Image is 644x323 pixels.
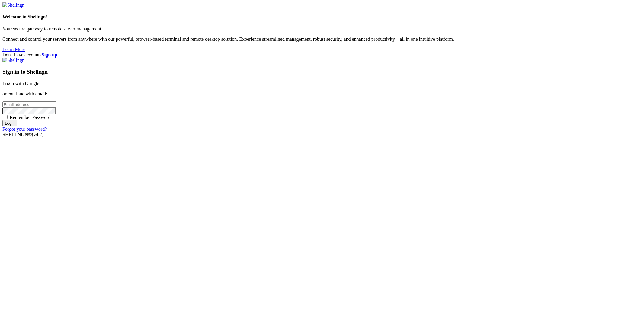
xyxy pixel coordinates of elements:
a: Forgot your password? [2,126,47,132]
a: Sign up [42,52,57,57]
input: Remember Password [4,115,8,119]
p: Connect and control your servers from anywhere with our powerful, browser-based terminal and remo... [2,37,642,42]
b: NGN [18,132,28,137]
h3: Sign in to Shellngn [2,69,642,75]
input: Email address [2,101,56,108]
p: Your secure gateway to remote server management. [2,26,642,32]
span: SHELL © [2,132,43,137]
img: Shellngn [2,2,24,8]
span: 4.2.0 [32,132,44,137]
img: Shellngn [2,58,24,63]
a: Learn More [2,47,25,52]
div: Don't have account? [2,52,642,58]
input: Login [2,120,17,126]
p: or continue with email: [2,91,642,97]
span: Remember Password [10,115,51,120]
h4: Welcome to Shellngn! [2,14,642,20]
a: Login with Google [2,81,39,86]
